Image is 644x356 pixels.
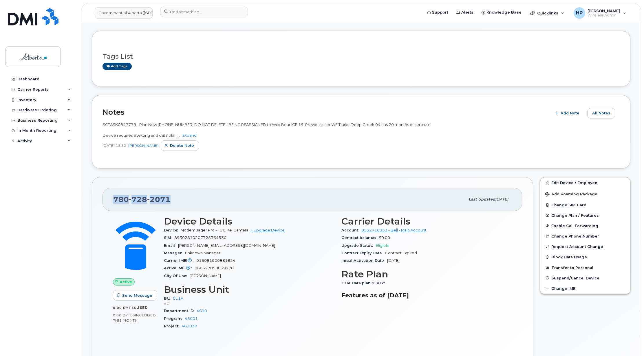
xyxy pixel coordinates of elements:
button: All Notes [587,108,615,118]
a: [PERSON_NAME] [128,143,158,148]
h3: Business Unit [164,284,334,295]
span: [PERSON_NAME][EMAIL_ADDRESS][DOMAIN_NAME] [178,243,275,248]
span: Active IMEI [164,266,195,270]
span: HP [576,10,583,16]
a: Add tags [103,63,132,70]
a: Knowledge Base [477,7,526,18]
a: Support [423,7,452,18]
button: Change SIM Card [540,200,630,210]
span: Eligible [376,243,389,248]
span: Alerts [461,10,473,15]
h2: Notes [103,108,548,116]
button: Add Roaming Package [540,188,630,200]
span: Contract balance [341,236,379,240]
span: Delete note [170,143,194,148]
button: Block Data Usage [540,252,630,262]
input: Find something... [160,7,248,17]
button: Change Plan / Features [540,210,630,220]
span: Support [432,10,448,15]
span: Change Plan / Features [551,213,599,218]
span: 780 [113,195,171,204]
span: Contract Expired [385,251,417,255]
span: Send Message [122,293,152,298]
span: Upgrade Status [341,243,376,248]
h3: Features as of [DATE] [341,292,512,299]
span: 728 [129,195,147,204]
span: SCTASK0847779 - Plan New [PHONE_NUMBER] DO NOT DELETE - BEING REASSIGNED to Wild Boar ICE 19. Pre... [103,122,431,138]
span: 2071 [147,195,171,204]
button: Transfer to Personal [540,262,630,273]
h3: Device Details [164,216,334,227]
span: Add Note [561,110,579,116]
span: SIM [164,236,174,240]
span: included this month [113,313,156,322]
p: AGI [164,301,334,306]
span: Carrier IMEI [164,258,196,263]
span: 15:32 [116,143,126,148]
span: 89302610207725364530 [174,236,226,240]
a: 011A [173,296,183,301]
span: Manager [164,251,185,255]
div: Himanshu Patel [570,7,630,19]
span: 0.00 Bytes [113,313,135,317]
a: 0532716353 - Bell - Main Account [361,228,427,232]
span: [DATE] [103,143,115,148]
button: Change IMEI [540,283,630,294]
button: Request Account Change [540,241,630,252]
span: Contract Expiry Date [341,251,385,255]
span: Account [341,228,361,232]
a: + Upgrade Device [251,228,285,232]
span: Last updated [469,197,495,201]
a: Expand [182,133,197,138]
span: Program [164,316,185,321]
span: Active [120,279,132,285]
span: GOA Data plan 9 30 d [341,281,388,285]
span: $0.00 [379,236,390,240]
span: Unknown Manager [185,251,220,255]
span: 0.00 Bytes [113,306,136,310]
span: All Notes [592,110,610,116]
h3: Carrier Details [341,216,512,227]
a: Edit Device / Employee [540,177,630,188]
span: Project [164,324,182,328]
span: 866627050039778 [195,266,234,270]
span: Device [164,228,181,232]
span: Wireless Admin [588,13,620,18]
a: Alerts [452,7,477,18]
span: Modem Jager Pro - I.C.E. 4P Camera [181,228,248,232]
span: Add Roaming Package [545,192,597,197]
span: [DATE] [387,258,400,263]
span: Enable Call Forwarding [551,224,598,228]
button: Change Phone Number [540,231,630,241]
span: Department ID [164,309,197,313]
span: [PERSON_NAME] [588,8,620,13]
span: [DATE] [495,197,508,201]
button: Suspend/Cancel Device [540,273,630,283]
span: City Of Use [164,274,190,278]
a: 461030 [182,324,197,328]
span: Email [164,243,178,248]
span: BU [164,296,173,301]
span: 015081000881824 [196,258,235,263]
span: used [136,305,148,310]
a: 43001 [185,316,198,321]
span: Quicklinks [537,11,558,15]
span: [PERSON_NAME] [190,274,221,278]
h3: Tags List [103,53,620,60]
span: Initial Activation Date [341,258,387,263]
a: 4610 [197,309,207,313]
span: Suspend/Cancel Device [551,276,599,280]
button: Add Note [551,108,584,118]
button: Delete note [161,140,199,151]
h3: Rate Plan [341,269,512,279]
div: Quicklinks [526,7,568,19]
button: Send Message [113,290,157,301]
a: Government of Alberta (GOA) [95,7,153,19]
span: Knowledge Base [486,10,522,15]
button: Enable Call Forwarding [540,220,630,231]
